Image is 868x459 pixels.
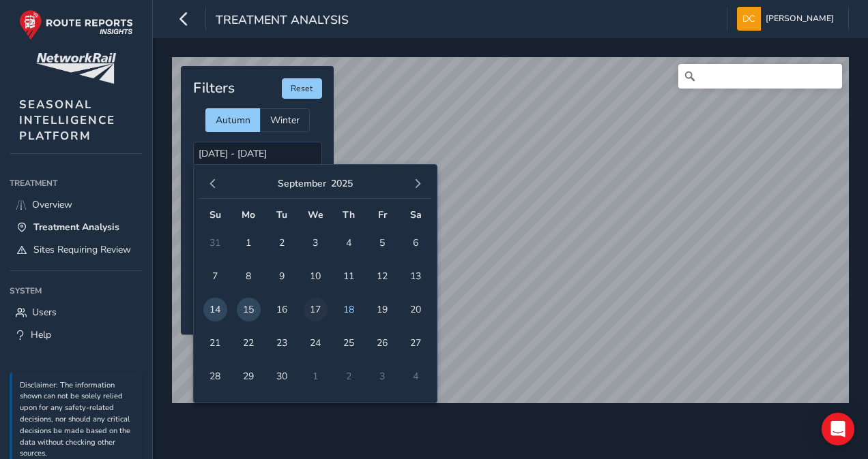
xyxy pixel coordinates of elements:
[32,306,57,319] span: Users
[304,264,328,288] span: 10
[10,301,143,323] a: Users
[337,231,361,255] span: 4
[331,177,353,190] button: 2025
[276,208,287,221] span: Tu
[304,298,328,321] span: 17
[10,281,143,301] div: System
[304,231,328,255] span: 3
[237,331,261,355] span: 22
[371,231,394,255] span: 5
[678,64,842,89] input: Search
[260,108,310,132] div: Winter
[371,331,394,355] span: 26
[10,216,143,238] a: Treatment Analysis
[404,231,428,255] span: 6
[737,7,839,31] button: [PERSON_NAME]
[766,7,834,31] span: [PERSON_NAME]
[203,298,227,321] span: 14
[308,208,323,221] span: We
[378,208,387,221] span: Fr
[203,264,227,288] span: 7
[270,231,294,255] span: 2
[33,243,131,256] span: Sites Requiring Review
[193,80,235,97] h4: Filters
[36,53,116,84] img: customer logo
[10,173,143,193] div: Treatment
[371,264,394,288] span: 12
[19,97,115,144] span: SEASONAL INTELLIGENCE PLATFORM
[216,114,250,127] span: Autumn
[237,231,261,255] span: 1
[737,7,761,31] img: diamond-layout
[216,12,349,31] span: Treatment Analysis
[822,413,854,445] div: Open Intercom Messenger
[270,264,294,288] span: 9
[31,328,51,341] span: Help
[337,298,361,321] span: 18
[404,298,428,321] span: 20
[270,114,300,127] span: Winter
[270,364,294,388] span: 30
[404,331,428,355] span: 27
[270,331,294,355] span: 23
[410,208,422,221] span: Sa
[343,208,355,221] span: Th
[209,208,221,221] span: Su
[242,208,255,221] span: Mo
[282,78,322,99] button: Reset
[32,198,72,211] span: Overview
[237,364,261,388] span: 29
[172,57,849,403] canvas: Map
[337,331,361,355] span: 25
[19,10,133,40] img: rr logo
[304,331,328,355] span: 24
[33,221,119,234] span: Treatment Analysis
[10,323,143,346] a: Help
[278,177,326,190] button: September
[10,238,143,261] a: Sites Requiring Review
[371,298,394,321] span: 19
[404,264,428,288] span: 13
[337,264,361,288] span: 11
[203,364,227,388] span: 28
[237,264,261,288] span: 8
[237,298,261,321] span: 15
[270,298,294,321] span: 16
[205,108,260,132] div: Autumn
[203,331,227,355] span: 21
[10,193,143,216] a: Overview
